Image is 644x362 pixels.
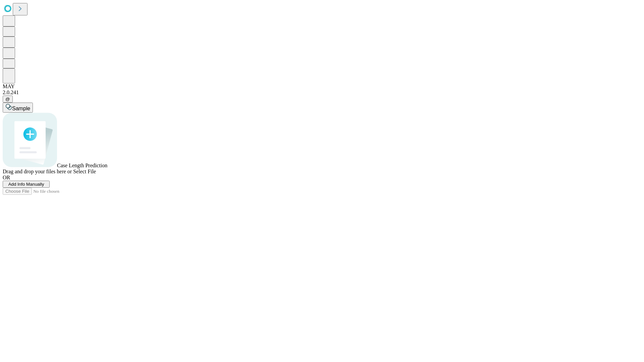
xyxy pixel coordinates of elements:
span: Case Length Prediction [57,163,107,168]
span: Sample [12,106,30,111]
button: Add Info Manually [3,181,50,188]
button: @ [3,96,13,103]
div: 2.0.241 [3,89,641,96]
div: MAY [3,83,641,89]
span: OR [3,175,10,180]
button: Sample [3,103,33,113]
span: Drag and drop your files here or [3,169,72,174]
span: @ [5,97,10,102]
span: Add Info Manually [8,182,44,187]
span: Select File [73,169,96,174]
